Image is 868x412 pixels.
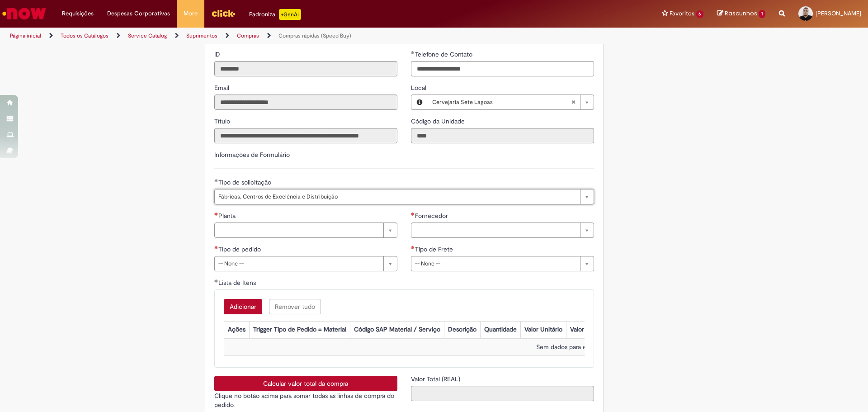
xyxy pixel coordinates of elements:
span: Lista de Itens [218,279,258,287]
abbr: Limpar campo Local [566,95,580,109]
img: ServiceNow [1,5,47,23]
label: Somente leitura - Valor Total (REAL) [411,374,462,384]
label: Somente leitura - Código da Unidade [411,117,467,126]
a: Service Catalog [128,32,167,39]
span: Planta [218,212,237,220]
span: Telefone de Contato [415,50,474,58]
span: 1 [759,10,765,18]
input: ID [214,61,397,76]
input: Valor Total (REAL) [411,386,594,401]
span: Local [411,84,428,92]
span: More [184,9,198,18]
a: Rascunhos [717,9,765,18]
p: Clique no botão acima para somar todas as linhas de compra do pedido. [214,391,397,409]
a: Compras [237,32,259,39]
span: Fornecedor [415,212,450,220]
span: Necessários [214,246,218,249]
span: Tipo de pedido [218,245,263,253]
span: -- None -- [415,256,576,271]
button: Calcular valor total da compra [214,376,397,391]
label: Somente leitura - Título [214,117,232,126]
span: [PERSON_NAME] [816,9,861,17]
span: Obrigatório Preenchido [214,179,218,182]
span: Rascunhos [725,9,757,18]
th: Quantidade [480,322,520,338]
a: Limpar campo Fornecedor [411,223,594,238]
span: Fábricas, Centros de Excelência e Distribuição [218,189,576,204]
span: Necessários [214,212,218,216]
span: Cervejaria Sete Lagoas [432,95,571,109]
button: Local, Visualizar este registro Cervejaria Sete Lagoas [411,95,428,109]
input: Telefone de Contato [411,61,594,76]
th: Descrição [444,322,480,338]
a: Suprimentos [186,32,217,39]
span: Requisições [62,9,94,18]
input: Código da Unidade [411,128,594,143]
span: Favoritos [670,9,694,18]
span: Tipo de solicitação [218,178,273,186]
span: Somente leitura - Valor Total (REAL) [411,375,462,383]
label: Somente leitura - ID [214,50,222,59]
a: Compras rápidas (Speed Buy) [278,32,351,39]
img: click_logo_yellow_360x200.png [211,6,236,20]
a: Página inicial [10,32,41,39]
label: Informações de Formulário [214,151,290,159]
span: Tipo de Frete [415,245,455,253]
span: Obrigatório Preenchido [411,51,415,54]
span: Necessários [411,212,415,216]
div: Padroniza [249,9,301,20]
span: Somente leitura - ID [214,50,222,58]
th: Trigger Tipo de Pedido = Material [249,322,350,338]
label: Somente leitura - Email [214,83,231,92]
span: 6 [696,10,704,18]
a: Cervejaria Sete LagoasLimpar campo Local [428,95,594,109]
span: Despesas Corporativas [107,9,170,18]
a: Todos os Catálogos [61,32,108,39]
span: Necessários [411,246,415,249]
p: +GenAi [279,9,301,20]
ul: Trilhas de página [7,28,572,44]
th: Valor Total Moeda [566,322,624,338]
th: Valor Unitário [520,322,566,338]
a: Limpar campo Planta [214,223,397,238]
span: Somente leitura - Código da Unidade [411,117,467,125]
span: -- None -- [218,256,379,271]
th: Código SAP Material / Serviço [350,322,444,338]
span: Somente leitura - Email [214,84,231,92]
input: Título [214,128,397,143]
input: Email [214,95,397,110]
th: Ações [224,322,249,338]
span: Somente leitura - Título [214,117,232,125]
span: Obrigatório Preenchido [214,279,218,283]
button: Add a row for Lista de Itens [224,299,262,314]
